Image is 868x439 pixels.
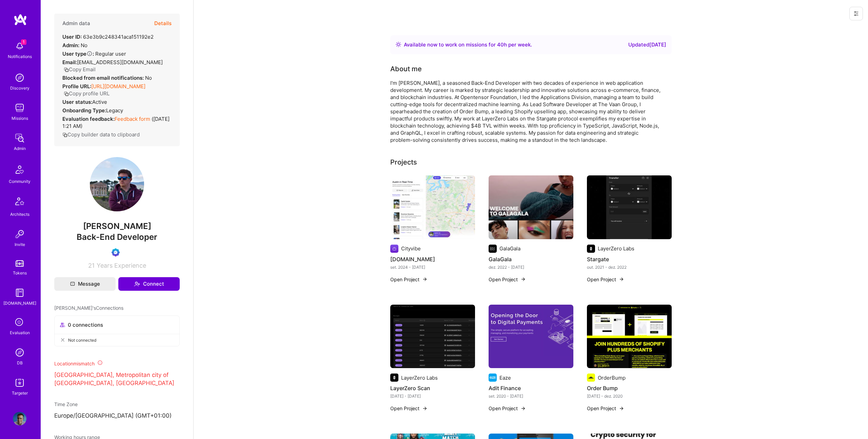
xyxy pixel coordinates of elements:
img: bell [13,39,26,53]
img: Cityvibe.me [390,175,475,239]
span: Back-End Developer [77,232,157,242]
div: LayerZero Labs [598,245,634,252]
h4: LayerZero Scan [390,384,475,393]
img: Company logo [587,245,595,253]
strong: Blocked from email notifications: [62,75,145,81]
button: Open Project [390,405,428,412]
button: Message [54,277,116,291]
div: About me [390,64,422,74]
div: Architects [10,211,29,218]
div: Cityvibe [401,245,421,252]
img: Architects [12,194,28,211]
strong: Email: [62,59,77,65]
span: legacy [106,107,123,114]
img: Company logo [390,374,398,382]
span: [PERSON_NAME] [54,221,180,231]
img: admin teamwork [13,131,26,145]
img: discovery [13,71,26,84]
div: LayerZero Labs [401,374,438,381]
a: [URL][DOMAIN_NAME] [91,83,145,90]
img: Availability [396,42,401,47]
img: guide book [13,286,26,300]
div: set. 2024 - [DATE] [390,264,475,271]
button: Copy Email [64,66,96,73]
img: teamwork [13,101,26,115]
img: arrow-right [422,276,428,282]
img: GalaGala [489,175,573,239]
h4: Stargate [587,255,672,264]
div: No [62,42,87,49]
span: Years Experience [97,262,146,269]
p: [GEOGRAPHIC_DATA], Metropolitan city of [GEOGRAPHIC_DATA], [GEOGRAPHIC_DATA] [54,371,180,387]
div: Eaze [499,374,511,381]
span: [EMAIL_ADDRESS][DOMAIN_NAME] [77,59,163,65]
img: Community [12,161,28,178]
span: 40 [497,41,504,48]
div: Tokens [13,269,27,276]
strong: User status: [62,99,92,105]
i: icon SelectionTeam [13,316,26,329]
span: 21 [88,262,95,269]
i: icon Copy [64,67,69,72]
strong: Evaluation feedback: [62,116,115,122]
div: [DATE] - [DATE] [390,393,475,400]
div: [DOMAIN_NAME] [3,300,36,307]
img: arrow-right [619,406,624,411]
i: icon Connect [134,281,140,287]
div: set. 2020 - [DATE] [489,393,573,400]
div: Regular user [62,50,126,57]
img: User Avatar [90,157,144,211]
strong: Onboarding Type: [62,107,106,114]
i: icon Copy [64,91,69,96]
div: Discovery [10,84,29,92]
span: Time Zone [54,401,78,407]
img: Invite [13,227,26,241]
img: logo [14,14,27,26]
img: Company logo [390,245,398,253]
div: Targeter [12,389,28,397]
button: Open Project [390,276,428,283]
h4: Adit Finance [489,384,573,393]
img: User Avatar [13,412,26,425]
i: icon Collaborator [60,322,65,327]
div: Projects [390,157,417,167]
span: Not connected [68,337,96,344]
div: Evaluation [10,329,30,336]
div: OrderBump [598,374,626,381]
div: out. 2021 - dez. 2022 [587,264,672,271]
span: 0 connections [68,321,103,328]
img: LayerZero Scan [390,305,475,368]
i: icon CloseGray [60,337,65,343]
h4: Order Bump [587,384,672,393]
div: GalaGala [499,245,520,252]
div: 63e3b9c248341aca151192e2 [62,33,154,40]
span: [PERSON_NAME]'s Connections [54,304,123,311]
img: Company logo [489,374,497,382]
i: icon Mail [70,282,75,286]
a: Feedback form [115,116,150,122]
div: I'm [PERSON_NAME], a seasoned Back-End Developer with two decades of experience in web applicatio... [390,79,662,144]
div: [DATE] - dez. 2020 [587,393,672,400]
img: arrow-right [520,276,526,282]
i: Help [86,51,93,57]
span: 1 [21,39,26,45]
button: Open Project [587,276,624,283]
button: Open Project [587,405,624,412]
h4: GalaGala [489,255,573,264]
img: Company logo [587,374,595,382]
img: tokens [16,260,24,267]
button: 0 connectionsNot connected [54,316,180,346]
img: Company logo [489,245,497,253]
div: Admin [14,145,26,152]
img: arrow-right [520,406,526,411]
div: dez. 2022 - [DATE] [489,264,573,271]
h4: Admin data [62,20,90,26]
button: Open Project [489,405,526,412]
img: Skill Targeter [13,376,26,389]
div: Notifications [8,53,32,60]
div: Available now to work on missions for h per week . [404,41,532,49]
img: Adit Finance [489,305,573,368]
button: Copy profile URL [64,90,110,97]
img: arrow-right [619,276,624,282]
strong: Admin: [62,42,79,49]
